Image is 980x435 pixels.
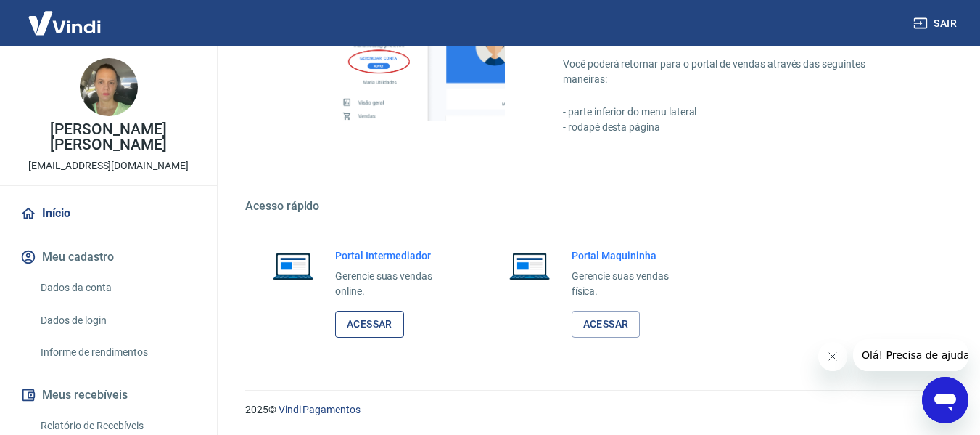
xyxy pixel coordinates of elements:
h6: Portal Intermediador [335,248,456,263]
a: Dados de login [35,306,199,336]
iframe: Fechar mensagem [818,342,847,371]
p: Gerencie suas vendas física. [572,269,692,299]
img: Imagem de um notebook aberto [263,248,324,283]
h5: Acesso rápido [245,199,945,214]
button: Sair [910,10,963,37]
p: - parte inferior do menu lateral [563,105,910,120]
button: Meus recebíveis [17,379,199,411]
a: Acessar [572,311,641,338]
p: [PERSON_NAME] [PERSON_NAME] [12,122,205,153]
a: Vindi Pagamentos [279,404,361,415]
h6: Portal Maquininha [572,248,692,263]
p: [EMAIL_ADDRESS][DOMAIN_NAME] [28,158,189,174]
p: - rodapé desta página [563,120,910,135]
iframe: Mensagem da empresa [853,339,968,371]
a: Informe de rendimentos [35,338,199,367]
iframe: Botão para abrir a janela de mensagens [922,377,968,423]
a: Acessar [335,311,404,338]
a: Início [17,198,199,229]
p: 2025 © [245,402,945,418]
span: Olá! Precisa de ajuda? [9,10,122,22]
p: Você poderá retornar para o portal de vendas através das seguintes maneiras: [563,57,910,87]
img: Vindi [17,1,112,45]
button: Meu cadastro [17,241,199,273]
img: 15d61fe2-2cf3-463f-abb3-188f2b0ad94a.jpeg [80,58,138,116]
a: Dados da conta [35,273,199,303]
img: Imagem de um notebook aberto [499,248,560,283]
p: Gerencie suas vendas online. [335,269,456,299]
